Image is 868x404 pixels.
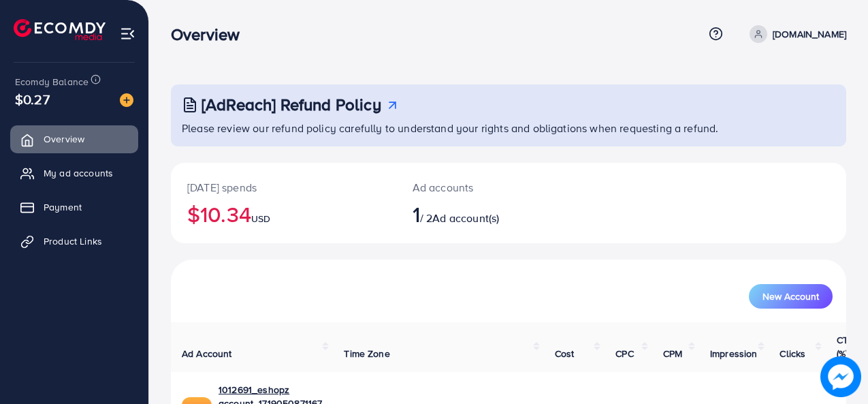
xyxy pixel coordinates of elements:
h3: Overview [171,25,251,44]
span: $0.27 [15,89,50,109]
span: Ecomdy Balance [15,75,89,89]
span: Ad account(s) [432,211,499,226]
a: [DOMAIN_NAME] [744,25,846,43]
span: New Account [762,292,819,301]
span: 1 [413,198,420,230]
span: CPM [663,347,682,360]
p: Please review our refund policy carefully to understand your rights and obligations when requesti... [182,120,838,136]
span: Product Links [44,234,102,248]
a: Product Links [10,228,138,255]
h2: / 2 [413,201,549,227]
span: My ad accounts [44,166,113,180]
span: Ad Account [182,347,232,360]
button: New Account [749,284,833,309]
img: image [820,356,861,397]
a: Overview [10,125,138,153]
span: Payment [44,200,82,214]
img: menu [120,26,135,42]
img: image [120,93,133,107]
span: Cost [555,347,575,360]
span: CTR (%) [837,333,854,360]
p: [DOMAIN_NAME] [773,26,846,42]
h2: $10.34 [187,201,380,227]
p: [DATE] spends [187,179,380,196]
span: CPC [615,347,633,360]
span: Clicks [779,347,805,360]
p: Ad accounts [413,179,549,196]
span: Impression [710,347,758,360]
a: My ad accounts [10,159,138,187]
span: Time Zone [344,347,389,360]
span: USD [251,212,270,226]
img: logo [14,19,106,40]
span: Overview [44,132,84,146]
h3: [AdReach] Refund Policy [202,95,381,114]
a: Payment [10,193,138,221]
